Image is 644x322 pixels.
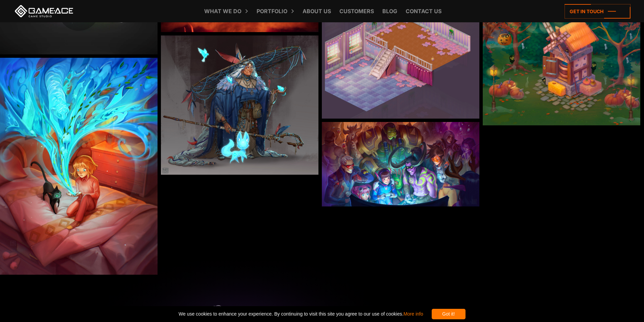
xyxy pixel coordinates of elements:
[178,309,423,319] span: We use cookies to enhance your experience. By continuing to visit this site you agree to our use ...
[432,309,466,319] div: Got it!
[322,122,479,206] img: Talent Pool Portfolio
[403,311,423,317] a: More info
[565,4,630,19] a: Get in touch
[161,35,318,175] img: Talent Pool Portfolio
